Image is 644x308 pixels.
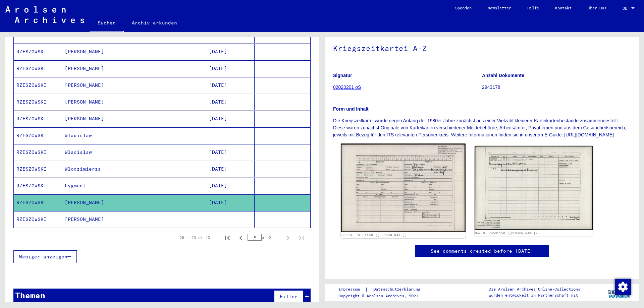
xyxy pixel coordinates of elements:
mat-cell: [DATE] [206,144,255,161]
p: 2943178 [482,84,631,91]
mat-cell: [DATE] [206,94,255,110]
button: Filter [274,290,304,303]
mat-cell: RZESZOWSKI [14,111,62,127]
div: 26 – 40 of 40 [179,235,210,241]
mat-cell: [DATE] [206,77,255,94]
img: Arolsen_neg.svg [5,6,84,23]
a: See comments created before [DATE] [431,248,533,255]
img: 002.jpg [475,146,593,230]
mat-cell: [PERSON_NAME] [62,77,110,94]
mat-cell: [PERSON_NAME] [62,44,110,60]
a: Impressum [338,286,365,293]
a: Archiv erkunden [124,15,185,31]
button: First page [221,231,234,244]
mat-cell: [DATE] [206,161,255,177]
mat-cell: Wlodzimierza [62,161,110,177]
b: Form und Inhalt [333,106,369,112]
button: Last page [294,231,308,244]
b: Signatur [333,73,352,78]
mat-cell: RZESZOWSKI [14,194,62,211]
button: Next page [281,231,294,244]
mat-cell: Wladislaw [62,144,110,161]
button: Previous page [234,231,248,244]
mat-cell: RZESZOWSKI [14,77,62,94]
a: DocID: 74591150 ([PERSON_NAME]) [475,231,537,235]
mat-cell: Lygmunt [62,178,110,194]
mat-cell: [DATE] [206,60,255,77]
p: wurden entwickelt in Partnerschaft mit [489,292,580,298]
div: | [338,286,428,293]
mat-cell: RZESZOWSKI [14,144,62,161]
mat-cell: Wladislaw [62,127,110,144]
mat-cell: [PERSON_NAME] [62,111,110,127]
p: Die Kriegszeitkartei wurde gegen Anfang der 1980er Jahre zunächst aus einer Vielzahl kleinerer Ka... [333,117,631,138]
b: Anzahl Dokumente [482,73,524,78]
mat-cell: RZESZOWSKI [14,178,62,194]
div: Zustimmung ändern [614,279,631,295]
img: 001.jpg [341,144,465,233]
mat-cell: RZESZOWSKI [14,127,62,144]
mat-cell: [PERSON_NAME] [62,60,110,77]
mat-cell: RZESZOWSKI [14,44,62,60]
mat-cell: [PERSON_NAME] [62,194,110,211]
div: Themen [15,289,45,301]
mat-cell: [PERSON_NAME] [62,94,110,110]
mat-cell: RZESZOWSKI [14,60,62,77]
button: Weniger anzeigen [13,250,77,263]
p: Die Arolsen Archives Online-Collections [489,286,580,292]
a: Datenschutzerklärung [368,286,428,293]
img: Zustimmung ändern [615,279,631,295]
span: DE [623,6,630,11]
div: of 2 [248,234,281,241]
mat-cell: [DATE] [206,111,255,127]
a: Suchen [90,15,124,32]
span: Filter [280,294,298,300]
img: yv_logo.png [607,284,632,301]
mat-cell: RZESZOWSKI [14,211,62,228]
a: DocID: 74591150 ([PERSON_NAME]) [341,233,407,237]
mat-cell: [DATE] [206,178,255,194]
mat-cell: RZESZOWSKI [14,161,62,177]
span: Weniger anzeigen [19,254,67,260]
a: 02020201 oS [333,84,361,90]
mat-cell: [PERSON_NAME] [62,211,110,228]
mat-cell: [DATE] [206,44,255,60]
h1: Kriegszeitkartei A-Z [333,33,631,62]
p: Copyright © Arolsen Archives, 2021 [338,293,428,299]
mat-cell: RZESZOWSKI [14,94,62,110]
mat-cell: [DATE] [206,194,255,211]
